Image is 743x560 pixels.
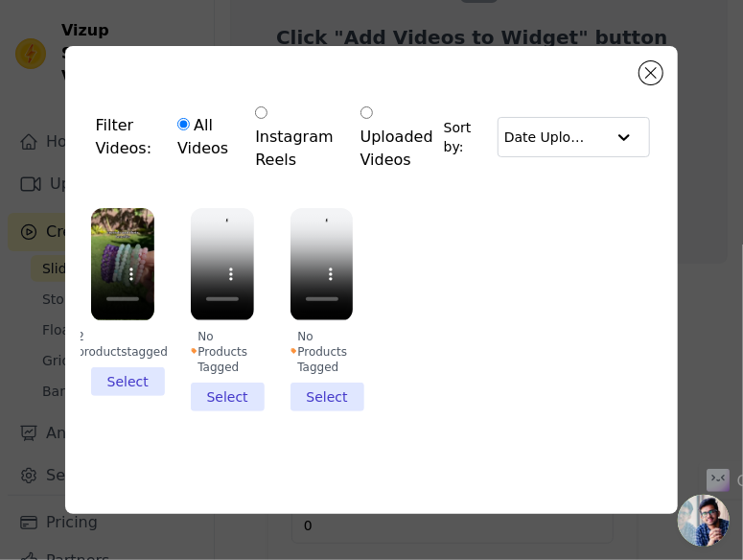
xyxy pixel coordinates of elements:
div: No Products Tagged [191,329,254,375]
label: Uploaded Videos [360,102,434,173]
div: Sort by: [444,117,650,157]
label: All Videos [176,113,229,161]
label: Instagram Reels [254,102,334,173]
div: Open chat [678,495,730,547]
div: Filter Videos: [96,92,444,182]
button: Close modal [639,61,662,84]
div: 2 products tagged [91,329,154,360]
div: No Products Tagged [290,329,354,375]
